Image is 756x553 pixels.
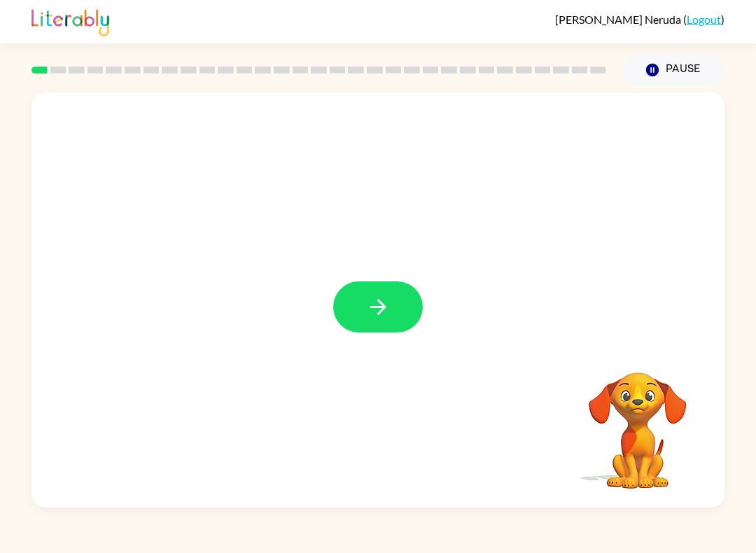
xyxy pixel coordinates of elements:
[623,54,724,86] button: Pause
[555,13,724,26] div: ( )
[687,13,721,26] a: Logout
[31,6,109,36] img: Literably
[555,13,683,26] span: [PERSON_NAME] Neruda
[568,351,708,491] video: Your browser must support playing .mp4 files to use Literably. Please try using another browser.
